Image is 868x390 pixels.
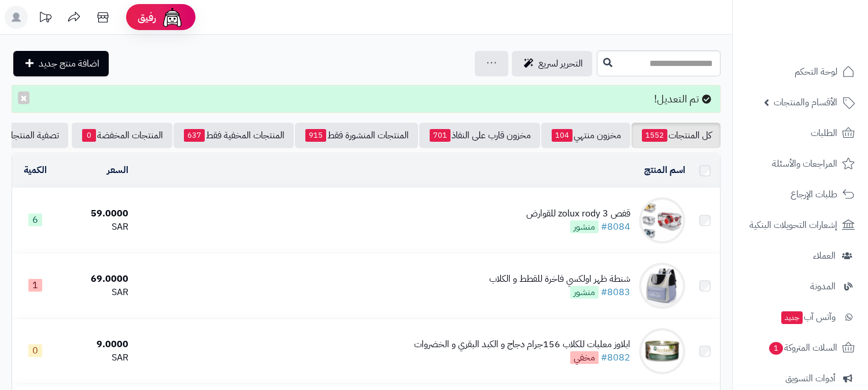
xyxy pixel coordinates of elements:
span: إشعارات التحويلات البنكية [749,217,837,233]
div: SAR [63,286,128,299]
span: 915 [305,129,326,142]
a: المدونة [740,273,861,300]
span: 1552 [642,129,667,142]
span: جديد [781,311,803,324]
a: إشعارات التحويلات البنكية [740,211,861,239]
div: SAR [63,220,128,234]
span: منشور [570,286,599,299]
a: السلات المتروكة1 [740,334,861,362]
span: أدوات التسويق [785,370,836,387]
button: × [18,91,29,104]
span: تصفية المنتجات [3,128,59,142]
div: 9.0000 [63,338,128,351]
div: 69.0000 [63,273,128,286]
a: اسم المنتج [644,163,685,177]
img: شنطة ظهر اولكسي فاخرة للقطط و الكلاب [639,263,685,309]
a: مخزون منتهي104 [541,123,630,148]
a: السعر [107,163,128,177]
span: 1 [28,279,42,292]
span: 0 [82,129,96,142]
div: تم التعديل! [12,85,721,113]
a: المنتجات المخفضة0 [72,123,172,148]
a: المراجعات والأسئلة [740,150,861,178]
div: قفص zolux rody 3 للقوارض [526,207,630,220]
span: لوحة التحكم [795,64,837,80]
img: ابلاوز معلبات للكلاب 156جرام دجاج و الكبد البقري و الخضروات [639,328,685,374]
div: 59.0000 [63,207,128,220]
a: #8084 [601,220,630,234]
img: قفص zolux rody 3 للقوارض [639,197,685,244]
span: طلبات الإرجاع [791,186,837,203]
span: السلات المتروكة [768,340,837,356]
a: المنتجات المنشورة فقط915 [295,123,418,148]
span: التحرير لسريع [538,57,583,71]
a: طلبات الإرجاع [740,181,861,208]
span: المراجعات والأسئلة [772,156,837,172]
a: اضافة منتج جديد [13,51,109,76]
a: العملاء [740,242,861,270]
span: اضافة منتج جديد [39,57,99,71]
a: كل المنتجات1552 [631,123,721,148]
span: 0 [28,344,42,357]
div: ابلاوز معلبات للكلاب 156جرام دجاج و الكبد البقري و الخضروات [414,338,630,351]
a: الكمية [24,163,47,177]
a: #8083 [601,285,630,299]
span: وآتس آب [780,309,836,325]
a: تحديثات المنصة [31,6,60,32]
a: وآتس آبجديد [740,303,861,331]
span: 1 [769,342,783,355]
div: شنطة ظهر اولكسي فاخرة للقطط و الكلاب [489,273,630,286]
span: مخفي [570,351,599,364]
a: لوحة التحكم [740,58,861,86]
span: الطلبات [811,125,837,141]
span: رفيق [138,10,156,24]
a: مخزون قارب على النفاذ701 [419,123,540,148]
a: التحرير لسريع [512,51,592,76]
span: العملاء [813,248,836,264]
span: الأقسام والمنتجات [774,94,837,111]
span: 637 [184,129,205,142]
div: SAR [63,351,128,365]
span: المدونة [810,278,836,295]
a: #8082 [601,351,630,365]
a: المنتجات المخفية فقط637 [173,123,294,148]
span: 701 [430,129,450,142]
img: ai-face.png [161,6,184,29]
span: 104 [552,129,572,142]
span: 6 [28,214,42,226]
a: الطلبات [740,119,861,147]
span: منشور [570,220,599,233]
img: logo-2.png [789,31,857,56]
